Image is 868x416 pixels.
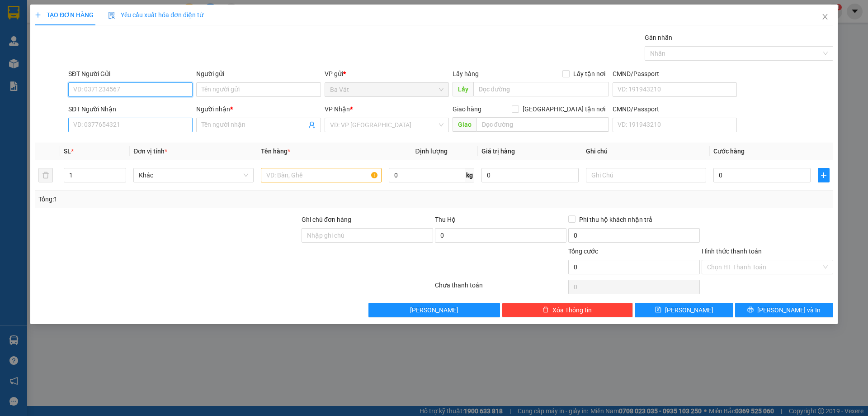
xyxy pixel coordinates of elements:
span: Đơn vị tính [133,148,167,155]
span: Thu Hộ [435,216,456,223]
span: Lấy hàng [453,70,479,77]
span: close [821,13,829,20]
div: Chưa thanh toán [434,280,567,296]
span: [PERSON_NAME] [410,305,458,315]
span: Khác [139,168,248,182]
span: plus [818,172,829,179]
span: TẠO ĐƠN HÀNG [35,11,94,19]
button: Close [812,5,838,30]
button: plus [818,168,830,182]
label: Gán nhãn [645,34,672,41]
span: Lấy [453,82,473,96]
input: 0 [481,168,579,182]
button: deleteXóa Thông tin [502,303,633,317]
div: SĐT Người Nhận [68,104,193,114]
span: VP Nhận [325,105,350,113]
span: Xóa Thông tin [552,305,592,315]
input: Ghi Chú [586,168,706,182]
span: printer [747,306,754,314]
label: Hình thức thanh toán [702,248,762,255]
input: Dọc đường [473,82,609,96]
input: Ghi chú đơn hàng [302,228,433,243]
button: save[PERSON_NAME] [635,303,733,317]
span: Yêu cầu xuất hóa đơn điện tử [108,11,203,19]
span: Tên hàng [261,148,290,155]
span: plus [35,12,41,18]
span: Phí thu hộ khách nhận trả [576,215,656,225]
div: CMND/Passport [613,104,737,114]
div: CMND/Passport [613,69,737,79]
input: VD: Bàn, Ghế [261,168,381,182]
span: [PERSON_NAME] [665,305,713,315]
span: delete [542,306,549,314]
span: SL [64,148,71,155]
span: Giá trị hàng [481,148,515,155]
span: user-add [308,121,316,129]
span: Lấy tận nơi [570,69,609,79]
span: save [655,306,661,314]
input: Dọc đường [476,117,609,132]
button: [PERSON_NAME] [368,303,500,317]
span: Định lượng [415,148,448,155]
div: Người gửi [196,69,321,79]
span: Ba Vát [330,83,443,96]
th: Ghi chú [582,143,710,160]
span: Giao [453,117,476,132]
button: printer[PERSON_NAME] và In [735,303,833,317]
label: Ghi chú đơn hàng [302,216,351,223]
span: [PERSON_NAME] và In [757,305,821,315]
button: delete [38,168,53,182]
div: VP gửi [325,69,449,79]
span: kg [465,168,474,182]
span: Cước hàng [713,148,745,155]
span: [GEOGRAPHIC_DATA] tận nơi [519,104,609,114]
img: icon [108,12,115,19]
div: SĐT Người Gửi [68,69,193,79]
div: Tổng: 1 [38,194,335,204]
span: Tổng cước [568,248,598,255]
div: Người nhận [196,104,321,114]
span: Giao hàng [453,105,481,113]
